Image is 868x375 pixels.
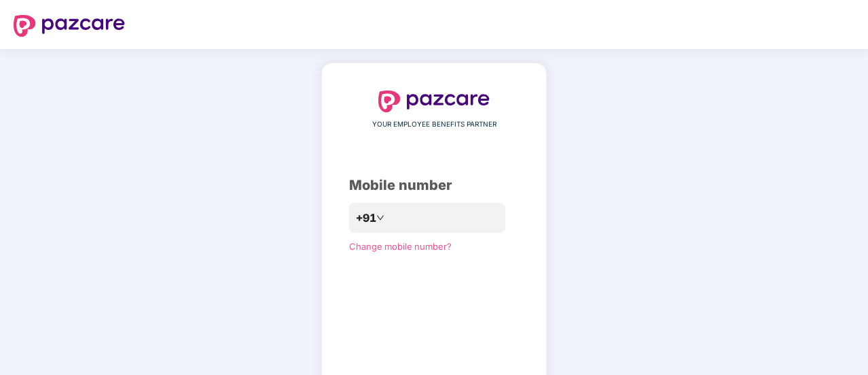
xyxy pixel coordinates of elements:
[356,210,376,227] span: +91
[14,15,125,37] img: logo
[378,91,490,112] img: logo
[349,241,452,252] a: Change mobile number?
[376,214,384,222] span: down
[372,119,496,130] span: YOUR EMPLOYEE BENEFITS PARTNER
[349,175,519,196] div: Mobile number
